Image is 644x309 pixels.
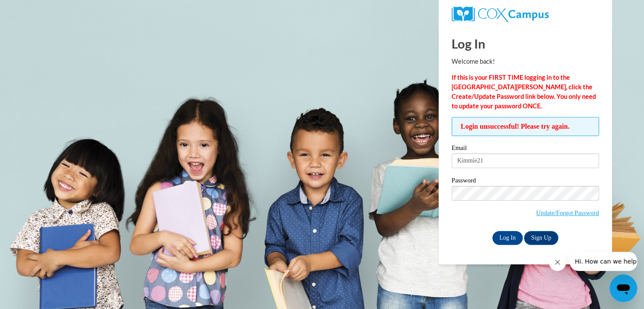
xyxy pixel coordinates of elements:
[452,177,599,186] label: Password
[609,274,637,302] iframe: Button to launch messaging window
[452,74,596,110] strong: If this is your FIRST TIME logging in to the [GEOGRAPHIC_DATA][PERSON_NAME], click the Create/Upd...
[452,35,599,52] h1: Log In
[492,231,523,245] input: Log In
[452,7,599,22] a: COX Campus
[536,209,599,216] a: Update/Forgot Password
[5,6,70,13] span: Hi. How can we help?
[452,145,599,153] label: Email
[452,117,599,136] span: Login unsuccessful! Please try again.
[569,252,637,271] iframe: Message from company
[524,231,558,245] a: Sign Up
[452,57,599,66] p: Welcome back!
[452,7,549,22] img: COX Campus
[549,254,566,271] iframe: Close message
